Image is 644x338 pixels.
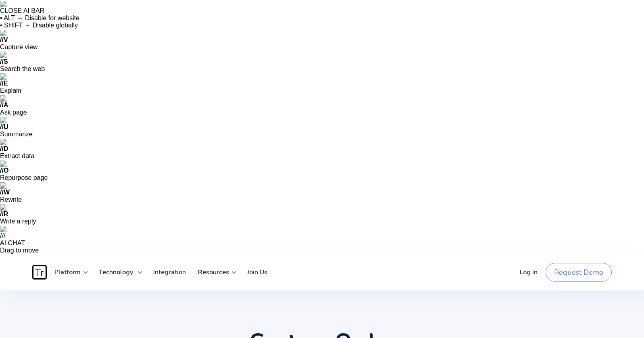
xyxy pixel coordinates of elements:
[192,260,237,284] div: Resources
[32,265,48,280] a: home
[93,260,143,284] div: Technology
[241,260,273,284] a: Join Us
[514,260,544,284] a: Log In
[147,260,192,284] a: Integration
[546,263,612,282] a: Request Demo
[32,265,47,280] img: Traces Logo
[54,268,81,277] strong: Platform
[48,260,89,284] div: Platform
[198,268,229,277] strong: Resources
[99,268,133,277] strong: Technology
